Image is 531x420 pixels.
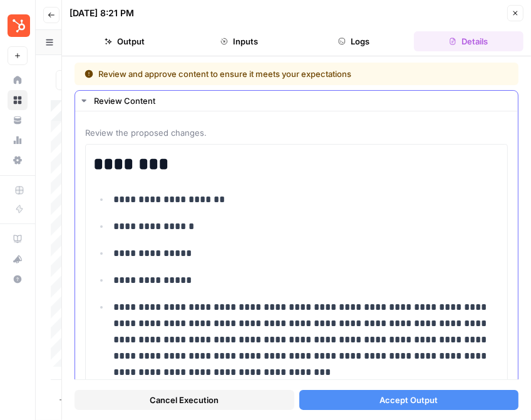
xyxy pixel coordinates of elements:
button: Help + Support [8,269,28,289]
a: Browse [8,90,28,110]
a: Usage [8,130,28,150]
button: Accept Output [299,390,519,410]
div: Review and approve content to ensure it meets your expectations [85,68,430,80]
a: AirOps Academy [8,229,28,249]
button: Cancel Execution [75,390,294,410]
button: Review Content [75,91,518,111]
span: Accept Output [379,394,438,406]
button: Output [70,31,179,51]
span: Cancel Execution [150,394,219,406]
div: What's new? [8,250,27,269]
button: Workspace: Blog Content Action Plan [8,10,28,41]
a: Home [8,70,28,90]
span: Review the proposed changes. [85,126,508,139]
a: Your Data [8,110,28,130]
button: What's new? [8,249,28,269]
button: Details [414,31,523,51]
a: Settings [8,150,28,170]
img: Blog Content Action Plan Logo [8,14,30,37]
button: Logs [299,31,409,51]
div: Review Content [94,95,510,107]
div: [DATE] 8:21 PM [70,7,134,19]
button: Inputs [184,31,294,51]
